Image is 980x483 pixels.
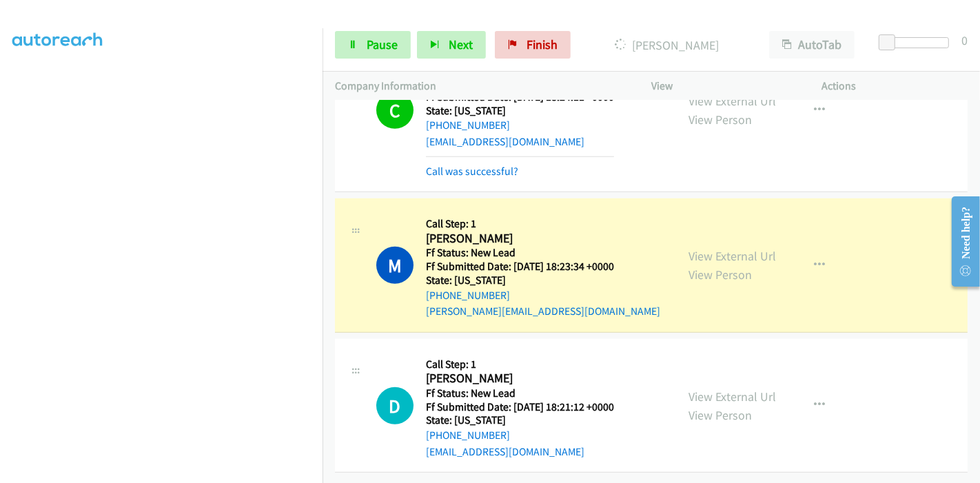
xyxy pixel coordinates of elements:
[426,429,510,442] a: [PHONE_NUMBER]
[426,165,518,178] a: Call was successful?
[688,389,776,404] a: View External Url
[426,413,614,427] h5: State: [US_STATE]
[426,274,660,287] h5: State: [US_STATE]
[426,135,584,148] a: [EMAIL_ADDRESS][DOMAIN_NAME]
[335,78,626,94] p: Company Information
[495,31,571,59] a: Finish
[376,92,414,129] h1: C
[449,37,473,52] span: Next
[426,231,660,247] h2: [PERSON_NAME]
[961,31,968,50] div: 0
[426,305,660,318] a: [PERSON_NAME][EMAIL_ADDRESS][DOMAIN_NAME]
[376,247,414,284] h1: M
[527,37,558,52] span: Finish
[376,387,414,424] h1: D
[688,248,776,264] a: View External Url
[941,187,980,296] iframe: Resource Center
[769,31,855,59] button: AutoTab
[688,93,776,109] a: View External Url
[426,246,660,260] h5: Ff Status: New Lead
[651,78,797,94] p: View
[426,289,510,302] a: [PHONE_NUMBER]
[589,36,744,54] p: [PERSON_NAME]
[426,217,660,231] h5: Call Step: 1
[822,78,968,94] p: Actions
[417,31,486,59] button: Next
[376,387,414,424] div: The call is yet to be attempted
[367,37,398,52] span: Pause
[688,267,752,282] a: View Person
[426,445,584,458] a: [EMAIL_ADDRESS][DOMAIN_NAME]
[335,31,411,59] a: Pause
[426,119,510,132] a: [PHONE_NUMBER]
[426,260,660,274] h5: Ff Submitted Date: [DATE] 18:23:34 +0000
[426,387,614,400] h5: Ff Status: New Lead
[426,104,614,118] h5: State: [US_STATE]
[688,407,752,423] a: View Person
[688,112,752,127] a: View Person
[426,358,614,371] h5: Call Step: 1
[886,37,949,48] div: Delay between calls (in seconds)
[426,371,614,387] h2: [PERSON_NAME]
[426,400,614,414] h5: Ff Submitted Date: [DATE] 18:21:12 +0000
